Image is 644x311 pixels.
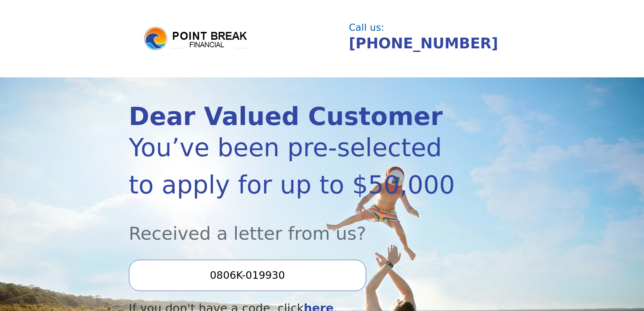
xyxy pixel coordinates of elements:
div: Received a letter from us? [129,204,457,247]
input: Enter your Offer Code: [129,260,366,291]
div: Dear Valued Customer [129,104,457,129]
img: logo.png [143,26,250,52]
a: [PHONE_NUMBER] [349,35,498,52]
div: Call us: [349,23,510,32]
div: You’ve been pre-selected to apply for up to $50,000 [129,129,457,204]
